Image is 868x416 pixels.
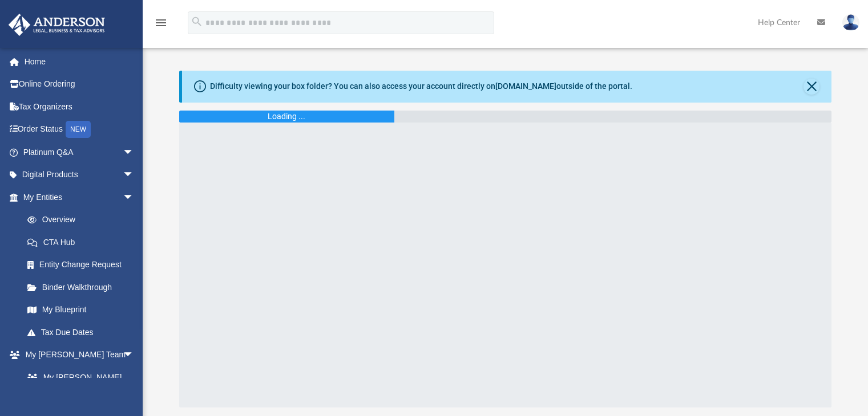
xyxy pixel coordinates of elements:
[842,14,859,31] img: User Pic
[123,141,146,164] span: arrow_drop_down
[154,22,168,30] a: menu
[5,14,108,36] img: Anderson Advisors Platinum Portal
[8,186,151,209] a: My Entitiesarrow_drop_down
[8,73,151,96] a: Online Ordering
[16,209,151,231] a: Overview
[8,50,151,73] a: Home
[804,79,819,95] button: Close
[16,276,151,299] a: Binder Walkthrough
[16,299,146,321] a: My Blueprint
[123,344,146,367] span: arrow_drop_down
[268,111,305,123] div: Loading ...
[154,16,168,30] i: menu
[8,344,146,366] a: My [PERSON_NAME] Teamarrow_drop_down
[8,164,151,186] a: Digital Productsarrow_drop_down
[123,186,146,209] span: arrow_drop_down
[16,231,151,254] a: CTA Hub
[210,80,632,92] div: Difficulty viewing your box folder? You can also access your account directly on outside of the p...
[495,81,556,91] a: [DOMAIN_NAME]
[8,141,151,164] a: Platinum Q&Aarrow_drop_down
[16,254,151,276] a: Entity Change Request
[8,95,151,118] a: Tax Organizers
[8,118,151,141] a: Order StatusNEW
[16,321,151,344] a: Tax Due Dates
[66,121,91,138] div: NEW
[191,15,203,28] i: search
[123,164,146,187] span: arrow_drop_down
[16,366,140,402] a: My [PERSON_NAME] Team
